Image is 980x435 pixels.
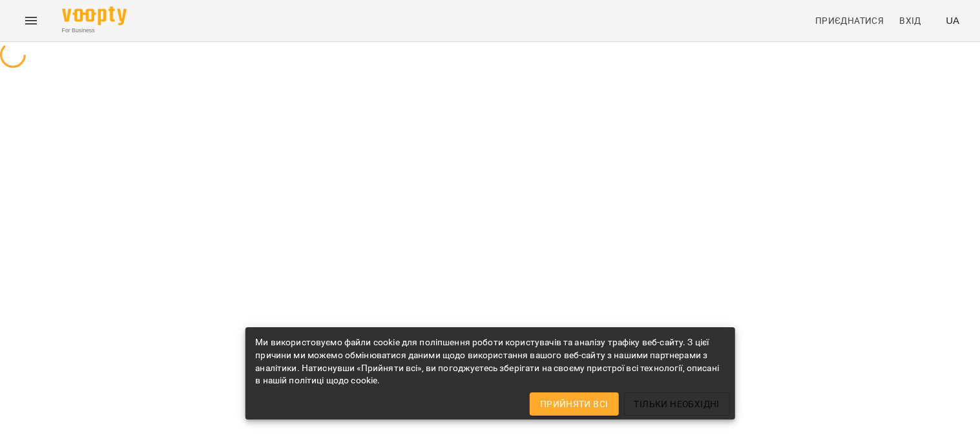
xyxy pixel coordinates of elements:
[815,13,884,28] span: Приєднатися
[946,14,959,27] span: UA
[941,8,964,32] button: UA
[810,9,889,32] a: Приєднатися
[899,13,921,28] span: Вхід
[894,9,935,32] a: Вхід
[16,5,47,36] button: Menu
[62,26,127,35] span: For Business
[62,6,127,25] img: Voopty Logo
